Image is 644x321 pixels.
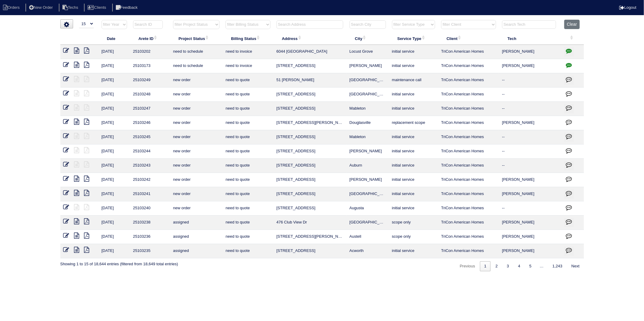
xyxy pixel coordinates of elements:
td: need to quote [223,201,273,216]
td: 25103244 [130,144,170,159]
td: initial service [389,102,438,116]
td: TriCon American Homes [438,73,499,88]
td: [STREET_ADDRESS] [273,244,347,258]
a: Previous [455,261,479,271]
td: [PERSON_NAME] [499,216,561,230]
td: 25103242 [130,173,170,187]
td: Acworth [347,244,389,258]
td: initial service [389,173,438,187]
td: TriCon American Homes [438,244,499,258]
td: TriCon American Homes [438,59,499,73]
td: [DATE] [99,88,130,102]
td: [PERSON_NAME] [499,45,561,59]
td: [STREET_ADDRESS] [273,130,347,144]
td: [STREET_ADDRESS] [273,187,347,201]
li: Clients [84,4,111,12]
td: TriCon American Homes [438,116,499,130]
td: [DATE] [99,244,130,258]
td: [DATE] [99,187,130,201]
td: need to quote [223,144,273,159]
span: … [536,264,548,268]
td: 25103235 [130,244,170,258]
td: [PERSON_NAME] [499,173,561,187]
td: -- [499,73,561,88]
td: TriCon American Homes [438,102,499,116]
td: 6044 [GEOGRAPHIC_DATA] [273,45,347,59]
td: [GEOGRAPHIC_DATA] [347,216,389,230]
td: initial service [389,144,438,159]
td: [PERSON_NAME] [499,244,561,258]
td: [PERSON_NAME] [347,59,389,73]
input: Search Address [277,20,343,29]
td: -- [499,88,561,102]
td: Auburn [347,159,389,173]
td: -- [499,130,561,144]
td: TriCon American Homes [438,201,499,216]
a: 2 [491,261,502,271]
td: 25103238 [130,216,170,230]
td: need to quote [223,216,273,230]
td: need to quote [223,88,273,102]
a: Logout [619,5,636,10]
td: [PERSON_NAME] [499,187,561,201]
td: [STREET_ADDRESS] [273,102,347,116]
td: [PERSON_NAME] [347,173,389,187]
a: Techs [59,5,83,10]
td: [STREET_ADDRESS] [273,88,347,102]
td: new order [170,116,223,130]
td: [DATE] [99,159,130,173]
td: need to quote [223,173,273,187]
td: new order [170,73,223,88]
th: Address: activate to sort column ascending [273,32,347,45]
td: [DATE] [99,173,130,187]
td: 25103243 [130,159,170,173]
li: Feedback [112,4,143,12]
td: -- [499,102,561,116]
td: initial service [389,244,438,258]
td: need to quote [223,230,273,244]
td: [GEOGRAPHIC_DATA] [347,88,389,102]
td: new order [170,173,223,187]
td: TriCon American Homes [438,144,499,159]
td: 25103241 [130,187,170,201]
td: 25103202 [130,45,170,59]
td: need to quote [223,244,273,258]
td: 25103245 [130,130,170,144]
td: need to quote [223,187,273,201]
td: initial service [389,201,438,216]
td: maintenance call [389,73,438,88]
th: Client: activate to sort column ascending [438,32,499,45]
a: Clients [84,5,111,10]
td: initial service [389,130,438,144]
td: 25103173 [130,59,170,73]
td: TriCon American Homes [438,216,499,230]
td: initial service [389,88,438,102]
td: TriCon American Homes [438,187,499,201]
td: 25103246 [130,116,170,130]
a: 1,243 [548,261,567,271]
td: Douglasville [347,116,389,130]
td: [DATE] [99,102,130,116]
td: [PERSON_NAME] [499,230,561,244]
td: need to quote [223,130,273,144]
td: -- [499,201,561,216]
td: new order [170,88,223,102]
td: [STREET_ADDRESS] [273,201,347,216]
td: TriCon American Homes [438,130,499,144]
td: [STREET_ADDRESS] [273,159,347,173]
div: Showing 1 to 15 of 18,644 entries (filtered from 18,649 total entries) [60,258,178,267]
td: [STREET_ADDRESS] [273,144,347,159]
td: Augusta [347,201,389,216]
td: 25103249 [130,73,170,88]
a: Next [567,261,584,271]
a: New Order [25,5,58,10]
td: 25103247 [130,102,170,116]
td: [DATE] [99,116,130,130]
a: 1 [480,261,491,271]
input: Search Tech [502,20,556,29]
th: Project Status: activate to sort column ascending [170,32,223,45]
td: Mableton [347,130,389,144]
th: Service Type: activate to sort column ascending [389,32,438,45]
td: assigned [170,244,223,258]
td: [DATE] [99,230,130,244]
